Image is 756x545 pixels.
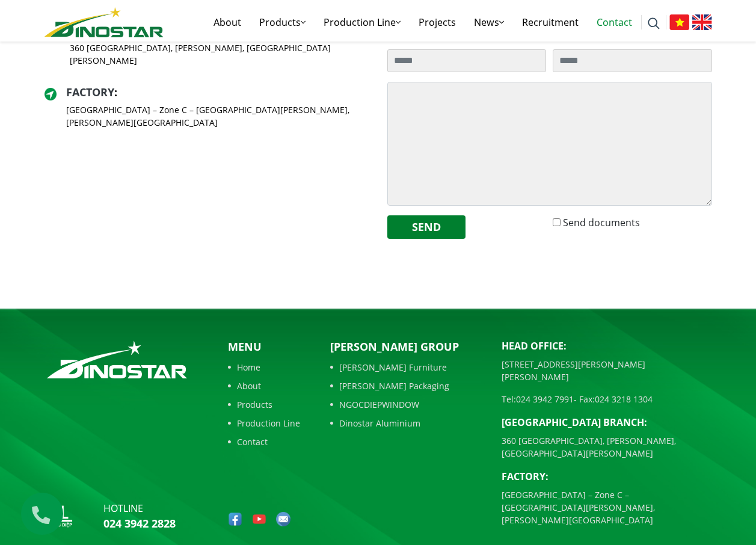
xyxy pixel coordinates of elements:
p: Head Office: [502,339,712,353]
a: News [465,3,513,42]
a: 024 3218 1304 [595,393,653,405]
p: [GEOGRAPHIC_DATA] – Zone C – [GEOGRAPHIC_DATA][PERSON_NAME], [PERSON_NAME][GEOGRAPHIC_DATA] [502,488,712,526]
h2: : [66,86,369,99]
a: NGOCDIEPWINDOW [330,398,484,411]
p: hotline [103,501,176,516]
img: English [692,14,712,30]
a: [PERSON_NAME] Furniture [330,361,484,374]
a: Contact [228,436,300,448]
p: Tel: - Fax: [502,393,712,405]
p: [GEOGRAPHIC_DATA] BRANCH: [502,415,712,430]
a: About [228,380,300,392]
img: logo [45,7,164,37]
p: [GEOGRAPHIC_DATA] – Zone C – [GEOGRAPHIC_DATA][PERSON_NAME], [PERSON_NAME][GEOGRAPHIC_DATA] [66,103,369,129]
a: Dinostar Aluminium [330,417,484,430]
label: Send documents [563,215,640,230]
img: search [648,17,660,29]
img: logo_footer [45,339,189,381]
p: [STREET_ADDRESS][PERSON_NAME][PERSON_NAME] [502,358,712,383]
a: Factory [66,85,114,99]
p: 360 [GEOGRAPHIC_DATA], [PERSON_NAME], [GEOGRAPHIC_DATA][PERSON_NAME] [70,42,369,67]
a: Production Line [228,417,300,430]
a: About [204,3,250,42]
a: Products [250,3,315,42]
p: [PERSON_NAME] Group [330,339,484,355]
button: Send [387,215,466,239]
img: directer [45,88,57,100]
a: 024 3942 2828 [103,516,176,531]
a: Home [228,361,300,374]
p: Factory: [502,469,712,484]
a: Products [228,398,300,411]
p: Menu [228,339,300,355]
a: Recruitment [513,3,588,42]
a: Production Line [315,3,410,42]
img: Tiếng Việt [669,14,689,30]
a: Projects [410,3,465,42]
a: Contact [588,3,641,42]
a: 024 3942 7991 [516,393,574,405]
a: [PERSON_NAME] Packaging [330,380,484,392]
p: 360 [GEOGRAPHIC_DATA], [PERSON_NAME], [GEOGRAPHIC_DATA][PERSON_NAME] [502,434,712,460]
